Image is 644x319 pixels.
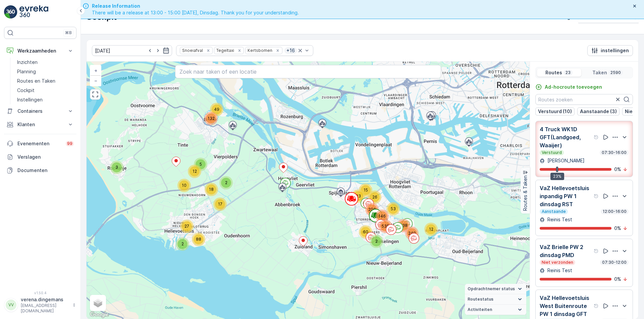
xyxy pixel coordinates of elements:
p: Instellingen [17,96,43,103]
p: 0 % [614,166,621,173]
p: [PERSON_NAME] [546,157,585,164]
span: 26 [372,194,377,200]
a: Inzichten [14,58,76,67]
p: Cockpit [17,87,35,94]
p: instellingen [601,47,629,54]
input: Routes zoeken [535,94,633,105]
a: Instellingen [14,95,76,104]
button: Klanten [4,118,76,131]
img: Google [88,310,110,319]
a: In zoomen [91,66,101,76]
span: 83 [356,193,361,198]
button: Werkzaamheden [4,44,76,58]
a: Layers [91,296,105,310]
p: 07:30-12:00 [601,260,627,265]
span: 538 [382,224,389,229]
div: 60 [359,225,372,239]
div: Kertsbomen [246,47,273,54]
div: 10 [177,179,191,192]
span: 3 [115,165,118,170]
span: 146 [378,214,386,219]
div: 249 [405,227,419,240]
p: 0 % [614,225,621,232]
div: 538 [379,220,392,233]
div: Remove Tegeltaxi [236,48,243,53]
p: ⌘B [65,30,72,35]
a: Dit gebied openen in Google Maps (er wordt een nieuw venster geopend) [88,310,110,319]
input: Zoek naar taken of een locatie [175,65,441,78]
p: Planning [17,68,36,75]
p: Routes [545,69,562,76]
p: 0 % [614,276,621,283]
div: 88 [192,233,205,246]
a: Evenementen99 [4,137,76,150]
div: 23% [550,173,564,180]
span: 132 [208,116,215,121]
div: 2 [176,237,189,251]
span: 200 [368,207,376,212]
div: 17 [213,197,227,211]
a: Planning [14,67,76,76]
div: Remove Snoeiafval [205,48,212,53]
a: Documenten [4,164,76,177]
p: VaZ Hellevoetsluis inpandig PW 1 dinsdag RST [540,184,592,208]
span: Opdrachtnemer status [468,286,515,292]
button: Aanstaande (3) [577,107,620,115]
span: Routestatus [468,297,493,302]
p: Niet verzonden [541,260,574,265]
div: help tooltippictogram [594,248,599,254]
a: Routes en Taken [14,76,76,86]
p: 4 Truck WK1D GFT(Landgoed, Waaijer) [540,125,592,149]
div: 3 [110,161,123,174]
p: Verstuurd (10) [538,108,572,115]
button: instellingen [587,45,633,56]
div: 838 [397,219,410,232]
span: There will be a release at 13:00 - 15:00 [DATE], Dinsdag. Thank you for your understanding. [92,9,299,16]
p: Routes en Taken [17,78,55,84]
span: 2 [375,239,378,244]
button: Containers [4,104,76,118]
p: Evenementen [17,140,62,147]
p: Inzichten [17,59,38,66]
p: Aanstaande [541,209,567,214]
div: 49 [210,103,223,116]
p: Taken [592,69,607,76]
span: 88 [196,237,201,242]
p: 07:30-16:00 [601,150,627,155]
div: help tooltippictogram [594,135,599,140]
p: Aanstaande (3) [580,108,617,115]
p: VaZ Hellevoetsluis West Buitenroute PW 1 dinsdag GFT [540,294,592,318]
p: [EMAIL_ADDRESS][DOMAIN_NAME] [21,303,69,314]
div: 18 [205,183,218,196]
div: 2 [219,176,233,189]
button: Verstuurd (10) [535,107,575,115]
span: + [94,68,97,73]
p: Verstuurd [541,150,562,155]
p: 2590 [610,70,622,75]
span: 17 [218,202,222,207]
span: 5 [200,162,202,167]
span: 2 [225,180,227,185]
summary: Activiteiten [465,305,526,315]
p: Ad-hocroute toevoegen [545,84,602,90]
span: v 1.50.4 [4,291,76,295]
div: 200 [365,203,379,216]
div: 146 [375,210,389,223]
span: 53 [391,206,396,211]
p: verena.dingemans [21,296,69,303]
a: Uitzoomen [91,76,101,86]
input: dd/mm/yyyy [92,45,172,56]
a: Cockpit [14,86,76,95]
p: Werkzaamheden [17,48,63,54]
p: 99 [67,141,72,146]
p: Reinis Test [546,267,572,274]
div: 5 [194,158,207,171]
p: 23 [565,70,571,75]
summary: Routestatus [465,294,526,305]
span: Release Information [92,3,299,9]
span: 12 [193,169,197,174]
div: help tooltippictogram [594,193,599,199]
div: Tegeltaxi [214,47,235,54]
span: 2 [181,241,184,246]
div: 2 [370,235,383,248]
